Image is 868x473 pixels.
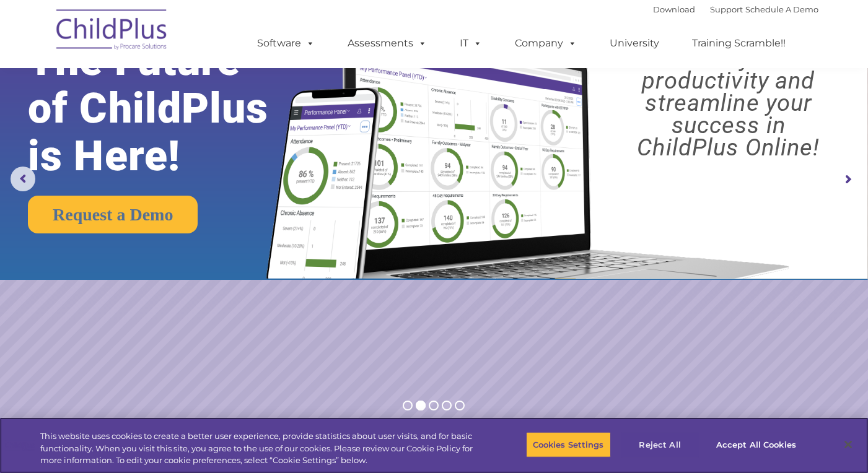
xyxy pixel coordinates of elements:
[526,432,611,458] button: Cookies Settings
[597,31,672,56] a: University
[621,432,699,458] button: Reject All
[172,132,225,142] span: Phone number
[653,4,818,14] font: |
[245,31,327,56] a: Software
[40,430,478,467] div: This website uses cookies to create a better user experience, provide statistics about user visit...
[710,4,743,14] a: Support
[28,196,198,233] a: Request a Demo
[50,1,174,63] img: ChildPlus by Procare Solutions
[745,4,818,14] a: Schedule A Demo
[172,82,210,91] span: Last name
[600,47,857,158] rs-layer: Boost your productivity and streamline your success in ChildPlus Online!
[28,37,305,180] rs-layer: The Future of ChildPlus is Here!
[835,431,862,458] button: Close
[335,31,439,56] a: Assessments
[680,31,798,56] a: Training Scramble!!
[709,432,803,458] button: Accept All Cookies
[502,31,589,56] a: Company
[447,31,494,56] a: IT
[653,4,695,14] a: Download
